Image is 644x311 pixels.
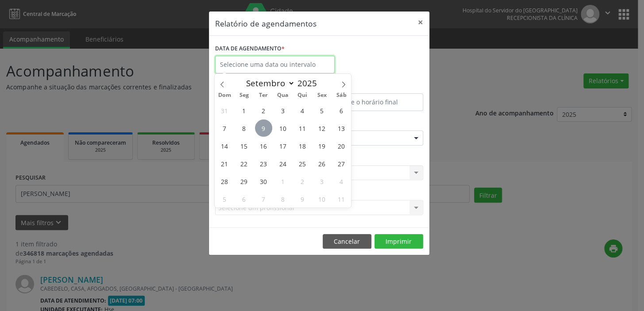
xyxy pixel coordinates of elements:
[216,102,233,119] span: Agosto 31, 2025
[235,102,253,119] span: Setembro 1, 2025
[274,155,292,172] span: Setembro 24, 2025
[216,119,233,137] span: Setembro 7, 2025
[313,190,330,207] span: Outubro 10, 2025
[412,12,429,33] button: Close
[332,155,350,172] span: Setembro 27, 2025
[255,119,272,137] span: Setembro 9, 2025
[255,137,272,154] span: Setembro 16, 2025
[294,190,311,207] span: Outubro 9, 2025
[216,173,233,190] span: Setembro 28, 2025
[216,190,233,207] span: Outubro 5, 2025
[332,102,350,119] span: Setembro 6, 2025
[294,173,311,190] span: Outubro 2, 2025
[274,173,292,190] span: Outubro 1, 2025
[321,80,423,93] label: ATÉ
[216,155,233,172] span: Setembro 21, 2025
[255,173,272,190] span: Setembro 30, 2025
[274,102,292,119] span: Setembro 3, 2025
[254,92,273,98] span: Ter
[312,92,332,98] span: Sex
[273,92,293,98] span: Qua
[235,119,253,137] span: Setembro 8, 2025
[313,119,330,137] span: Setembro 12, 2025
[313,173,330,190] span: Outubro 3, 2025
[313,155,330,172] span: Setembro 26, 2025
[215,92,234,98] span: Dom
[374,234,423,249] button: Imprimir
[332,173,350,190] span: Outubro 4, 2025
[313,137,330,154] span: Setembro 19, 2025
[294,119,311,137] span: Setembro 11, 2025
[321,93,423,111] input: Selecione o horário final
[235,137,253,154] span: Setembro 15, 2025
[295,77,324,89] input: Year
[234,92,254,98] span: Seg
[274,190,292,207] span: Outubro 8, 2025
[242,77,295,89] select: Month
[235,173,253,190] span: Setembro 29, 2025
[215,56,335,73] input: Selecione uma data ou intervalo
[313,102,330,119] span: Setembro 5, 2025
[323,234,371,249] button: Cancelar
[332,119,350,137] span: Setembro 13, 2025
[216,137,233,154] span: Setembro 14, 2025
[255,190,272,207] span: Outubro 7, 2025
[274,137,292,154] span: Setembro 17, 2025
[215,42,285,56] label: DATA DE AGENDAMENTO
[274,119,292,137] span: Setembro 10, 2025
[332,92,351,98] span: Sáb
[235,190,253,207] span: Outubro 6, 2025
[332,137,350,154] span: Setembro 20, 2025
[332,190,350,207] span: Outubro 11, 2025
[255,155,272,172] span: Setembro 23, 2025
[294,155,311,172] span: Setembro 25, 2025
[255,102,272,119] span: Setembro 2, 2025
[293,92,312,98] span: Qui
[294,137,311,154] span: Setembro 18, 2025
[215,18,316,29] h5: Relatório de agendamentos
[294,102,311,119] span: Setembro 4, 2025
[235,155,253,172] span: Setembro 22, 2025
